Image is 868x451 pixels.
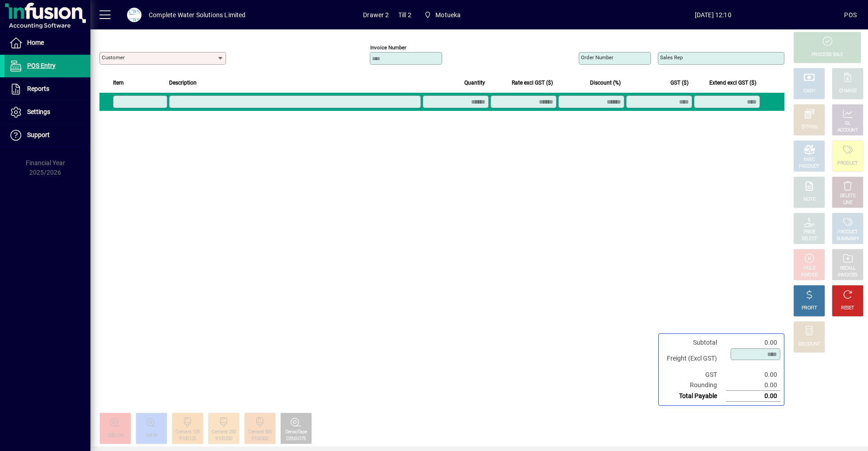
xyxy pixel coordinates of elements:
span: Discount (%) [590,78,621,88]
div: CHARGE [839,88,857,95]
div: HOLD [803,265,815,272]
span: Settings [27,108,50,115]
div: MISC [804,157,815,163]
span: Drawer 2 [363,8,389,22]
div: GL [845,120,851,127]
td: 0.00 [726,380,780,391]
a: Settings [5,101,90,123]
td: Subtotal [662,337,726,348]
div: PRODUCT [837,229,858,236]
span: Support [27,131,50,138]
div: Complete Water Solutions Limited [149,8,246,22]
span: Motueka [435,8,461,22]
td: 0.00 [726,337,780,348]
span: Reports [27,85,49,92]
span: POS Entry [27,62,56,69]
div: PRICE [803,229,816,236]
mat-label: Customer [102,54,125,61]
div: PROFIT [802,305,817,312]
span: Extend excl GST ($) [709,78,756,88]
span: Item [113,78,124,88]
div: PRODUCT [837,160,858,167]
mat-label: Order number [581,54,613,61]
div: POS [844,8,857,22]
mat-label: Sales rep [660,54,683,61]
span: GST ($) [670,78,689,88]
span: Rate excl GST ($) [512,78,553,88]
div: Cement 125 [175,429,199,436]
span: Motueka [420,7,465,23]
a: Home [5,32,90,54]
div: DISCOUNT [798,341,820,348]
div: PROCESS SALE [811,52,843,58]
button: Profile [120,7,149,23]
div: DensoTape [285,429,307,436]
div: RECALL [840,265,856,272]
td: 0.00 [726,370,780,380]
div: 9100125 [179,436,196,442]
mat-label: Invoice number [370,44,406,51]
span: [DATE] 12:10 [582,8,844,22]
td: 0.00 [726,391,780,402]
div: SUMMARY [836,236,859,242]
div: NOTE [803,196,815,203]
div: ACCOUNT [837,127,858,134]
div: 9100500 [251,436,268,442]
div: LINE [843,199,852,206]
div: EFTPOS [801,124,818,131]
td: Total Payable [662,391,726,402]
div: SELECT [802,236,817,242]
span: Home [27,39,44,46]
div: 9100250 [215,436,232,442]
div: DELETE [840,193,855,199]
td: GST [662,370,726,380]
div: RESET [841,305,854,312]
div: DENSO75 [286,436,306,442]
div: CEELON [107,432,124,439]
div: Cel18 [146,432,157,439]
div: Cement 500 [248,429,272,436]
span: Quantity [464,78,485,88]
td: Freight (Excl GST) [662,348,726,370]
div: Cement 250 [212,429,236,436]
span: Till 2 [398,8,411,22]
div: INVOICES [838,272,857,279]
a: Support [5,124,90,147]
td: Rounding [662,380,726,391]
span: Description [169,78,197,88]
div: CASH [803,88,815,95]
div: PRODUCT [799,163,819,170]
a: Reports [5,78,90,100]
div: INVOICE [801,272,817,279]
